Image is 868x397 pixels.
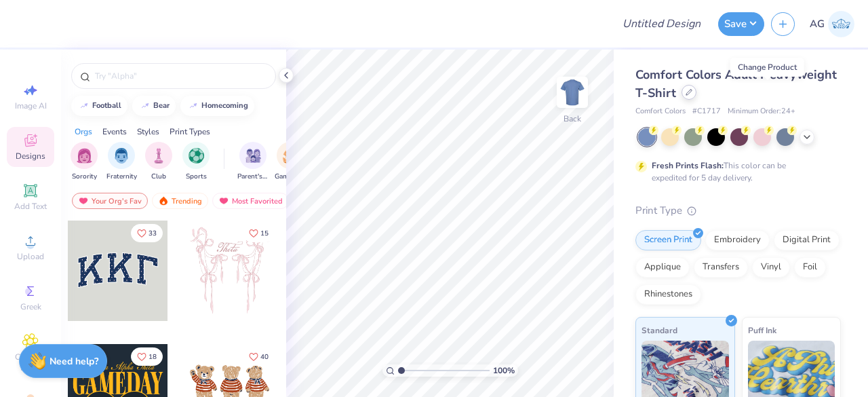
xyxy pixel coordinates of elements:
[635,230,701,250] div: Screen Print
[237,172,269,182] span: Parent's Weekend
[237,142,269,182] div: filter for Parent's Weekend
[106,142,137,182] div: filter for Fraternity
[182,142,210,182] div: filter for Sports
[635,67,837,101] span: Comfort Colors Adult Heavyweight T-Shirt
[132,96,176,116] button: bear
[71,142,98,182] button: filter button
[145,142,172,182] div: filter for Club
[79,102,90,110] img: trend_line.gif
[201,102,248,109] div: homecoming
[78,196,89,206] img: most_fav.gif
[180,96,254,116] button: homecoming
[212,193,289,209] div: Most Favorited
[106,172,137,182] span: Fraternity
[260,354,269,360] span: 40
[131,224,163,242] button: Like
[810,16,825,32] span: AG
[275,142,306,182] div: filter for Game Day
[635,106,686,117] span: Comfort Colors
[149,230,157,237] span: 33
[140,102,151,110] img: trend_line.gif
[748,323,776,337] span: Puff Ink
[794,257,826,278] div: Foil
[694,257,748,278] div: Transfers
[243,347,275,366] button: Like
[260,230,269,237] span: 15
[170,126,210,138] div: Print Types
[728,106,795,117] span: Minimum Order: 24 +
[106,142,137,182] button: filter button
[186,172,207,182] span: Sports
[102,126,127,138] div: Events
[71,142,98,182] div: filter for Sorority
[705,230,770,250] div: Embroidery
[642,323,677,337] span: Standard
[635,203,841,219] div: Print Type
[72,172,97,182] span: Sorority
[774,230,840,250] div: Digital Print
[283,148,298,164] img: Game Day Image
[218,196,229,206] img: most_fav.gif
[692,106,721,117] span: # C1717
[635,284,701,305] div: Rhinestones
[149,354,157,360] span: 18
[275,142,306,182] button: filter button
[245,148,261,164] img: Parent's Weekend Image
[17,251,44,262] span: Upload
[612,10,711,37] input: Untitled Design
[810,11,854,37] a: AG
[72,193,148,209] div: Your Org's Fav
[152,193,208,209] div: Trending
[75,126,92,138] div: Orgs
[71,96,127,116] button: football
[16,151,45,162] span: Designs
[145,142,172,182] button: filter button
[131,347,163,366] button: Like
[564,113,581,125] div: Back
[237,142,269,182] button: filter button
[652,160,724,171] strong: Fresh Prints Flash:
[137,126,159,138] div: Styles
[77,148,92,164] img: Sorority Image
[14,201,47,212] span: Add Text
[151,172,166,182] span: Club
[15,100,47,111] span: Image AI
[730,58,804,77] div: Change Product
[20,301,41,312] span: Greek
[559,79,586,106] img: Back
[493,364,515,377] span: 100 %
[92,102,121,109] div: football
[189,148,204,164] img: Sports Image
[652,159,818,184] div: This color can be expedited for 5 day delivery.
[828,11,854,37] img: Akshika Gurao
[752,257,790,278] div: Vinyl
[151,148,166,164] img: Club Image
[243,224,275,242] button: Like
[182,142,210,182] button: filter button
[7,352,54,373] span: Clipart & logos
[94,69,267,83] input: Try "Alpha"
[275,172,306,182] span: Game Day
[50,355,98,368] strong: Need help?
[188,102,199,110] img: trend_line.gif
[718,12,764,36] button: Save
[114,148,129,164] img: Fraternity Image
[153,102,170,109] div: bear
[635,257,690,278] div: Applique
[158,196,169,206] img: trending.gif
